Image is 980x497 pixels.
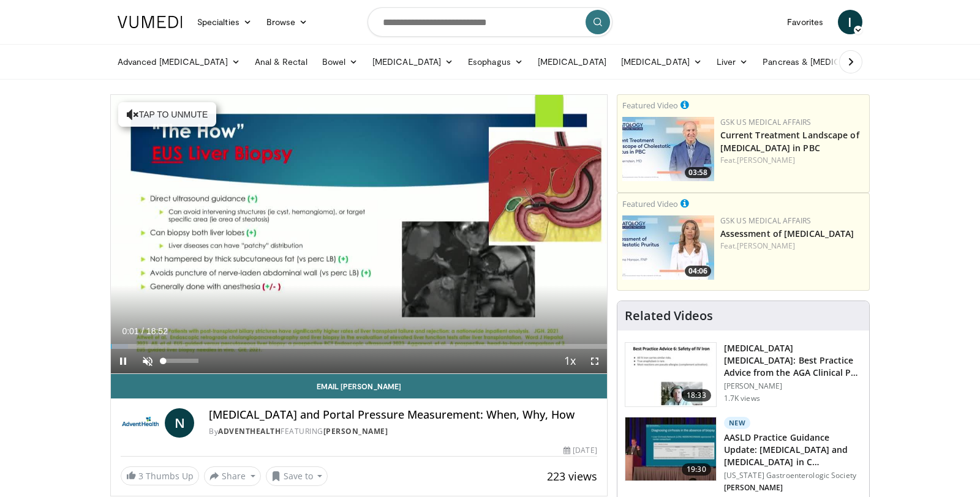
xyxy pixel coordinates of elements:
img: 50a6b64d-5d4b-403b-afd4-04c115c28dda.150x105_q85_crop-smart_upscale.jpg [625,417,716,481]
video-js: Video Player [111,95,607,374]
a: Esophagus [461,50,530,74]
p: [US_STATE] Gastroenterologic Society [724,471,862,480]
button: Pause [111,349,135,373]
a: Email [PERSON_NAME] [111,374,607,398]
img: VuMedi Logo [118,16,183,28]
a: N [165,408,194,438]
a: I [838,10,862,34]
button: Tap to unmute [118,102,216,127]
a: GSK US Medical Affairs [720,117,812,127]
a: GSK US Medical Affairs [720,215,812,226]
img: 31b7e813-d228-42d3-be62-e44350ef88b5.jpg.150x105_q85_crop-smart_upscale.jpg [622,215,714,280]
h4: Related Videos [625,308,713,323]
div: Progress Bar [111,344,607,349]
small: Featured Video [622,198,678,209]
a: [MEDICAL_DATA] [365,50,461,74]
a: Pancreas & [MEDICAL_DATA] [755,50,899,74]
a: Specialties [190,10,259,34]
span: 04:06 [685,266,711,277]
a: 04:06 [622,215,714,280]
a: 03:58 [622,117,714,181]
a: [PERSON_NAME] [737,241,795,251]
a: AdventHealth [218,426,281,436]
div: [DATE] [563,445,597,456]
p: [PERSON_NAME] [724,381,862,391]
a: [PERSON_NAME] [323,426,388,436]
small: Featured Video [622,100,678,111]
p: [PERSON_NAME] [724,483,862,493]
span: 0:01 [122,326,138,336]
img: AdventHealth [121,408,160,438]
img: d1653e00-2c8d-43f1-b9d7-3bc1bf0d4299.150x105_q85_crop-smart_upscale.jpg [625,343,716,406]
h3: [MEDICAL_DATA] [MEDICAL_DATA]: Best Practice Advice from the AGA Clinical P… [724,342,862,379]
h4: [MEDICAL_DATA] and Portal Pressure Measurement: When, Why, How [209,408,597,422]
div: Feat. [720,155,864,166]
img: 80648b2f-fef7-42cf-9147-40ea3e731334.jpg.150x105_q85_crop-smart_upscale.jpg [622,117,714,181]
a: [MEDICAL_DATA] [530,50,614,74]
span: 03:58 [685,167,711,178]
span: 19:30 [682,463,711,476]
button: Save to [266,466,328,486]
a: 18:33 [MEDICAL_DATA] [MEDICAL_DATA]: Best Practice Advice from the AGA Clinical P… [PERSON_NAME] ... [625,342,862,407]
span: 18:33 [682,389,711,402]
span: 223 views [547,469,597,484]
button: Fullscreen [582,349,607,373]
h3: AASLD Practice Guidance Update: [MEDICAL_DATA] and [MEDICAL_DATA] in C… [724,432,862,468]
input: Search topics, interventions [367,7,612,37]
a: [PERSON_NAME] [737,155,795,165]
a: [MEDICAL_DATA] [614,50,709,74]
a: Current Treatment Landscape of [MEDICAL_DATA] in PBC [720,129,859,154]
a: Bowel [315,50,365,74]
p: 1.7K views [724,394,760,403]
div: By FEATURING [209,426,597,437]
a: Liver [709,50,755,74]
button: Playback Rate [558,349,582,373]
div: Volume Level [163,359,198,363]
button: Unmute [135,349,160,373]
a: Advanced [MEDICAL_DATA] [110,50,247,74]
span: 18:52 [146,326,168,336]
a: Favorites [780,10,831,34]
a: Browse [259,10,315,34]
a: 3 Thumbs Up [121,466,199,485]
p: New [724,417,751,429]
span: / [141,326,144,336]
a: Assessment of [MEDICAL_DATA] [720,228,854,239]
button: Share [204,466,261,486]
div: Feat. [720,241,864,252]
a: Anal & Rectal [247,50,315,74]
span: 3 [138,470,143,482]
